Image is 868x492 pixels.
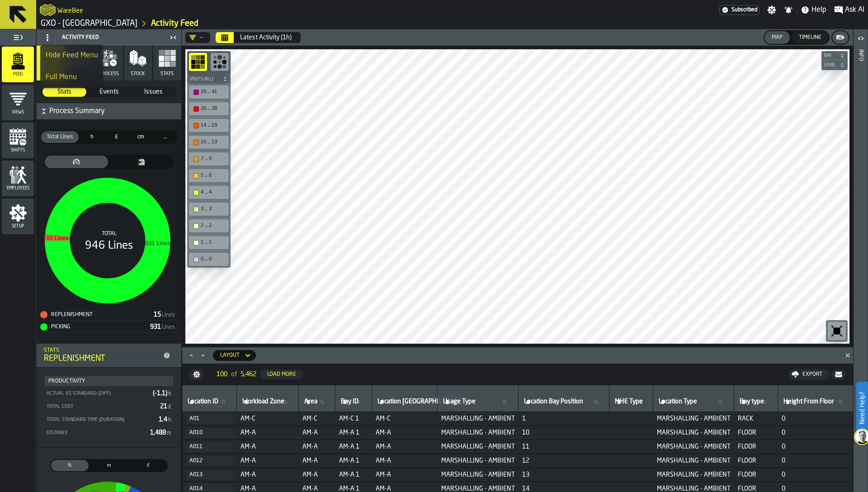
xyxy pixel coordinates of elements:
div: 3 ... 3 [191,204,227,214]
span: AM-C [302,415,332,422]
div: 29 ... 41 [191,87,227,97]
a: link-to-/wh/i/ae0cd702-8cb1-4091-b3be-0aee77957c79/settings/billing [719,5,759,15]
button: button-A010 [186,428,233,438]
button: button-Timeline [792,31,829,44]
input: label [441,396,514,408]
span: Bay [822,53,838,58]
input: label [339,396,368,408]
button: button- [187,75,231,84]
span: AM-A [302,457,332,464]
div: Actual vs Standard (Diff) [46,391,149,397]
span: 1 [522,415,606,422]
span: label [615,398,643,405]
div: Stats [44,347,160,354]
span: 100 [217,371,227,378]
span: 0 [782,457,851,464]
div: 2 ... 2 [201,223,226,229]
div: button-toolbar-undefined [209,51,231,75]
span: 12 [522,457,606,464]
span: process [99,71,119,77]
div: DropdownMenuValue- [185,32,210,43]
label: button-switch-multi-Issues [131,86,176,97]
label: button-switch-multi-Process Parts [50,459,90,472]
div: button-toolbar-undefined [187,251,231,268]
div: Load More [264,371,300,378]
div: button-toolbar-undefined [187,84,231,100]
div: button-toolbar-undefined [187,234,231,251]
li: menu Feed [2,47,34,83]
div: thumb [80,131,103,143]
label: Need Help? [857,383,867,433]
span: m [92,462,126,469]
div: 14 ... 19 [201,123,226,128]
li: menu Setup [2,199,34,235]
div: 20 ... 28 [191,104,227,114]
span: h [168,391,171,397]
span: AM-A 1 [339,429,368,436]
span: 21 [160,403,172,410]
div: A013 [189,472,230,478]
span: Visits (All) [188,77,221,82]
span: cm [132,133,151,141]
div: thumb [130,131,152,143]
input: label [738,396,774,408]
div: 14 ... 19 [191,121,227,130]
span: AM-A 1 [339,471,368,478]
input: label [241,396,295,408]
span: 0 [782,471,851,478]
span: AM-A [376,429,434,436]
li: menu Shifts [2,123,34,159]
span: AM-A [241,457,295,464]
div: Timeline [795,34,825,41]
li: dropdown-item [40,66,104,88]
div: StatList-item-Total Cost [46,400,172,412]
button: Maximize [186,351,197,360]
span: MARSHALLING - AMBIENT [657,457,731,464]
div: thumb [105,131,127,143]
span: 11 [522,443,606,450]
button: button-Export [788,369,830,380]
span: label [659,398,697,405]
input: label [613,396,649,408]
span: MARSHALLING - AMBIENT [441,443,515,450]
div: button-toolbar-undefined [187,134,231,151]
label: button-toggle-Help [797,5,830,15]
label: button-toggle-Notifications [780,5,797,14]
button: button-A011 [186,442,233,452]
svg: Show Congestion [212,55,227,69]
div: 10 ... 13 [191,137,227,147]
span: Feed [2,72,34,77]
div: button-toolbar-undefined [187,184,231,201]
div: StatList-item-Total Standard Time (Duration) [46,413,172,425]
li: menu Employees [2,161,34,197]
span: Lines [162,324,175,331]
div: 4 ... 4 [191,188,227,197]
span: AM-A [302,443,332,450]
span: % [53,462,87,469]
span: h [82,133,101,141]
button: button-Load More [260,369,303,379]
span: Shifts [2,148,34,153]
label: button-switch-multi-Distance [90,459,129,472]
div: thumb [110,156,173,168]
button: Select date range [235,28,297,47]
span: MARSHALLING - AMBIENT [441,429,515,436]
div: 0 ... 0 [191,255,227,264]
span: (-1.1) [153,390,172,397]
span: FLOOR [738,443,774,450]
div: thumb [41,131,79,143]
div: Select date range [216,32,301,43]
a: logo-header [40,2,56,18]
span: Level [822,63,838,68]
span: FLOOR [738,429,774,436]
div: PICKING [40,323,150,331]
button: Select date range Select date range [216,32,234,43]
label: button-switch-multi-Total Cost [104,130,128,144]
div: 2 ... 2 [191,221,227,231]
span: £ [107,133,126,141]
div: Productivity [48,378,170,384]
div: Total Cost [46,404,156,410]
div: StatList-item-Actual vs Standard (Diff) [46,387,172,399]
label: button-switch-multi-Total Lines [40,130,80,144]
div: Export [799,371,826,378]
